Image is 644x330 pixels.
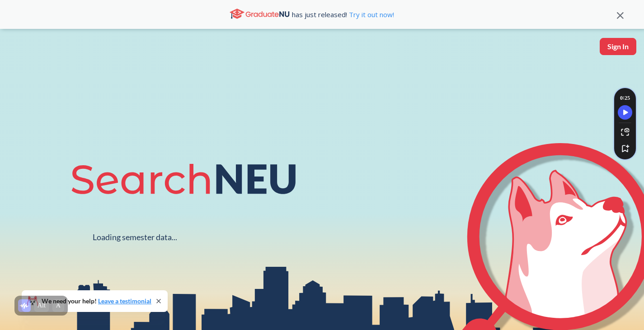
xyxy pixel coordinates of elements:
[42,298,151,304] span: We need your help!
[93,232,177,242] div: Loading semester data...
[98,297,151,305] a: Leave a testimonial
[292,9,394,19] span: has just released!
[9,38,30,65] img: sandbox logo
[9,38,30,68] a: sandbox logo
[600,38,636,55] button: Sign In
[347,10,394,19] a: Try it out now!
